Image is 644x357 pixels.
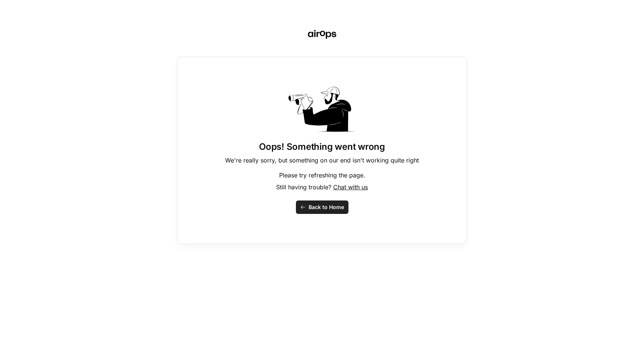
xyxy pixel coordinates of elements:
[309,203,344,211] span: Back to Home
[279,171,365,180] p: Please try refreshing the page.
[259,141,385,153] h1: Oops! Something went wrong
[296,200,348,214] button: Back to Home
[276,183,368,192] p: Still having trouble?
[225,156,419,165] p: We're really sorry, but something on our end isn't working quite right
[333,183,368,191] span: Chat with us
